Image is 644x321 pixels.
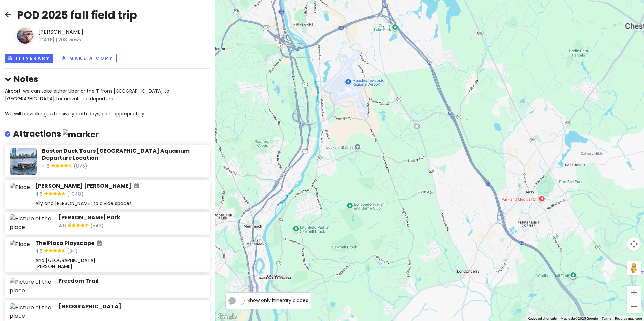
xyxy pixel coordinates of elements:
span: (34) [67,247,78,256]
div: And [GEOGRAPHIC_DATA] [PERSON_NAME] [35,257,205,270]
span: 4.6 [35,247,44,256]
img: Picture of the place [10,148,37,175]
i: Added to itinerary [134,183,139,188]
img: Author [17,28,33,44]
button: Drag Pegman onto the map to open Street View [627,261,641,275]
span: 4.6 [59,222,67,231]
img: Picture of the place [10,278,53,295]
h6: [PERSON_NAME] [PERSON_NAME] [35,183,139,190]
span: [DATE] 208 views [38,36,137,43]
h6: The Plaza Playscape [35,240,102,247]
a: Report a map error [615,317,642,320]
div: Heritage on The Merrimack [296,43,311,58]
button: Keyboard shortcuts [528,316,557,321]
img: Place [10,240,30,249]
img: Picture of the place [10,214,53,231]
button: Map camera controls [627,237,641,251]
button: Make a Copy [59,53,117,63]
span: 4.6 [35,190,44,199]
h6: [PERSON_NAME] Park [59,214,205,221]
button: Zoom out [627,299,641,313]
button: Zoom in [627,286,641,299]
span: Airport: we can take either Uber or the T from [GEOGRAPHIC_DATA] to [GEOGRAPHIC_DATA] for arrival... [5,87,171,117]
span: (1,048) [67,190,84,199]
h6: Boston Duck Tours [GEOGRAPHIC_DATA] Aquarium Departure Location [42,148,205,162]
span: Map data ©2025 Google [561,317,598,320]
h6: [GEOGRAPHIC_DATA] [59,303,205,310]
img: marker [63,129,99,140]
h4: Notes [5,74,210,84]
h6: Freedom Trail [59,278,205,285]
i: Added to itinerary [97,240,102,246]
span: | [56,36,57,43]
a: Open this area in Google Maps (opens a new window) [216,312,238,321]
h4: Attractions [13,129,99,140]
div: Ally and [PERSON_NAME] to divide spaces [35,200,205,206]
span: [PERSON_NAME] [38,28,137,36]
img: Picture of the place [10,303,53,320]
img: Google [216,312,238,321]
button: Itinerary [5,53,53,63]
span: Show only itinerary places [247,297,308,304]
a: Terms (opens in new tab) [602,317,611,320]
span: (875) [74,162,87,171]
span: (542) [90,222,104,231]
h2: POD 2025 fall field trip [17,8,137,22]
img: Place [10,183,30,192]
span: 4.6 [42,162,51,171]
